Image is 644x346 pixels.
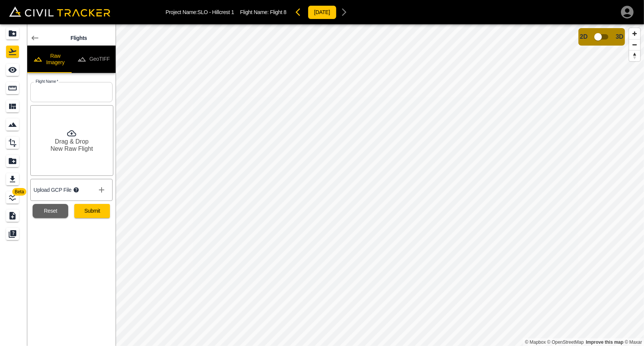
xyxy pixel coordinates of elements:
span: Flight 8 [270,9,286,15]
button: Reset bearing to north [629,50,640,61]
img: Civil Tracker [9,6,110,17]
canvas: Map [116,24,644,346]
p: Flight Name: [240,9,286,15]
a: Map feedback [586,340,624,345]
button: Zoom out [629,39,640,50]
button: Zoom in [629,28,640,39]
a: OpenStreetMap [547,340,584,345]
a: Mapbox [525,340,546,345]
p: Project Name: SLO - Hillcrest 1 [166,9,234,15]
button: [DATE] [308,5,337,19]
a: Maxar [625,340,642,345]
span: 2D [580,33,588,40]
span: 3D [616,33,624,40]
